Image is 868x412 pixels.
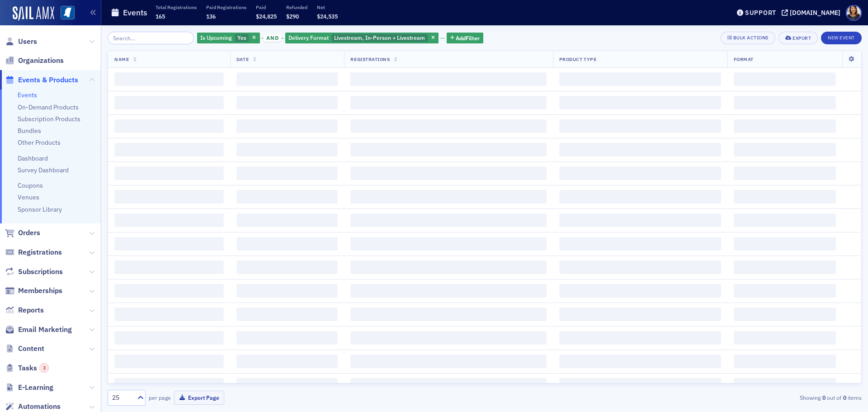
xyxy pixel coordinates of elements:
[5,75,78,85] a: Events & Products
[734,378,836,392] span: ‌
[18,383,53,393] span: E-Learning
[236,331,338,345] span: ‌
[114,378,224,392] span: ‌
[236,284,338,298] span: ‌
[350,355,546,368] span: ‌
[734,260,836,274] span: ‌
[18,138,61,147] a: Other Products
[5,325,72,335] a: Email Marketing
[18,91,37,99] a: Events
[559,190,721,204] span: ‌
[149,393,171,402] label: per page
[114,237,224,251] span: ‌
[54,6,75,21] a: View Homepage
[334,34,425,41] span: Livestream, In-Person + Livestream
[5,247,62,257] a: Registrations
[18,267,63,277] span: Subscriptions
[114,190,224,204] span: ‌
[285,33,439,44] div: Livestream, In-Person + Livestream
[114,72,224,86] span: ‌
[734,213,836,227] span: ‌
[734,355,836,368] span: ‌
[206,4,246,10] p: Paid Registrations
[5,56,64,66] a: Organizations
[236,190,338,204] span: ‌
[846,5,862,21] span: Profile
[447,33,484,44] button: AddFilter
[734,190,836,204] span: ‌
[236,96,338,109] span: ‌
[350,119,546,133] span: ‌
[18,363,49,373] span: Tasks
[350,190,546,204] span: ‌
[18,286,62,296] span: Memberships
[559,166,721,180] span: ‌
[18,127,41,135] a: Bundles
[350,96,546,109] span: ‌
[559,56,596,62] span: Product Type
[18,228,40,238] span: Orders
[18,247,62,257] span: Registrations
[317,13,338,20] span: $24,535
[559,260,721,274] span: ‌
[733,35,769,40] div: Bulk Actions
[236,119,338,133] span: ‌
[288,34,329,41] span: Delivery Format
[734,331,836,345] span: ‌
[559,119,721,133] span: ‌
[18,325,72,335] span: Email Marketing
[734,308,836,321] span: ‌
[256,13,277,20] span: $24,825
[236,143,338,156] span: ‌
[261,34,284,42] button: and
[559,143,721,156] span: ‌
[114,284,224,298] span: ‌
[350,72,546,86] span: ‌
[734,72,836,86] span: ‌
[18,402,61,412] span: Automations
[734,143,836,156] span: ‌
[18,205,62,213] a: Sponsor Library
[18,305,44,315] span: Reports
[236,237,338,251] span: ‌
[114,119,224,133] span: ‌
[821,32,862,44] button: New Event
[18,193,39,201] a: Venues
[734,119,836,133] span: ‌
[350,56,390,62] span: Registrations
[559,237,721,251] span: ‌
[317,4,338,10] p: Net
[734,56,754,62] span: Format
[174,391,224,405] button: Export Page
[5,402,61,412] a: Automations
[5,344,44,354] a: Content
[559,378,721,392] span: ‌
[5,305,44,315] a: Reports
[286,13,299,20] span: $290
[237,34,246,41] span: Yes
[559,308,721,321] span: ‌
[236,308,338,321] span: ‌
[114,56,129,62] span: Name
[18,344,44,354] span: Content
[114,96,224,109] span: ‌
[734,284,836,298] span: ‌
[721,32,775,44] button: Bulk Actions
[206,13,216,20] span: 136
[456,34,480,42] span: Add Filter
[790,9,840,17] div: [DOMAIN_NAME]
[821,33,862,41] a: New Event
[18,115,80,123] a: Subscription Products
[559,284,721,298] span: ‌
[559,72,721,86] span: ‌
[123,7,147,18] h1: Events
[350,213,546,227] span: ‌
[114,260,224,274] span: ‌
[350,237,546,251] span: ‌
[350,331,546,345] span: ‌
[200,34,232,41] span: Is Upcoming
[236,166,338,180] span: ‌
[197,33,260,44] div: Yes
[5,286,62,296] a: Memberships
[778,32,818,44] button: Export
